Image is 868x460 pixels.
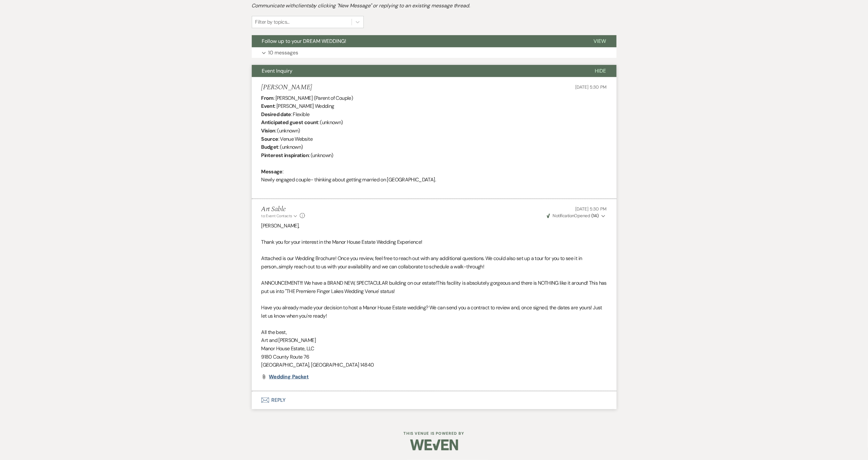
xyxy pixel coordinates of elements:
span: to: Event Contacts [261,213,292,218]
p: This facility is absolutely gorgeous and there is NOTHING like it around! This has put us into "T... [261,279,607,295]
div: : [PERSON_NAME] (Parent of Couple) : [PERSON_NAME] Wedding : Flexible : (unknown) : (unknown) : V... [261,94,607,192]
div: Filter by topics... [255,18,290,26]
h2: Communicate with clients by clicking "New Message" or replying to an existing message thread. [252,2,617,10]
h5: [PERSON_NAME] [261,83,312,91]
b: Event [261,103,275,109]
span: Follow up to your DREAM WEDDING! [262,38,346,44]
span: All the best, [261,329,287,336]
span: Thank you for your interest in the Manor House Estate Wedding Experience! [261,239,422,245]
button: Reply [252,391,617,409]
button: NotificationOpened (14) [546,212,607,219]
p: [PERSON_NAME], [261,222,607,230]
button: 10 messages [252,47,617,58]
p: Manor House Estate, LLC [261,345,607,353]
b: Desired date [261,111,291,118]
p: [GEOGRAPHIC_DATA], [GEOGRAPHIC_DATA] 14840 [261,361,607,369]
strong: ( 14 ) [591,213,599,218]
span: Wedding Packet [269,373,309,380]
b: From [261,95,274,101]
b: Source [261,136,278,142]
b: Vision [261,127,275,134]
span: ANNOUNCEMENT!!! We have a BRAND NEW, SPECTACULAR building on our estate! [261,280,437,286]
button: Event Inquiry [252,65,585,77]
span: View [594,38,606,44]
span: [DATE] 5:30 PM [575,84,607,90]
p: 10 messages [268,49,299,57]
b: Pinterest inspiration [261,152,309,159]
h5: Art Sable [261,205,305,213]
b: Anticipated guest count [261,119,318,126]
span: Event Inquiry [262,67,293,74]
p: 9180 County Route 76 [261,353,607,361]
button: Follow up to your DREAM WEDDING! [252,35,584,47]
span: Opened [547,213,599,218]
b: Message [261,168,283,175]
button: Hide [585,65,617,77]
a: Wedding Packet [269,374,309,379]
span: Have you already made your decision to host a Manor House Estate wedding? We can send you a contr... [261,304,602,319]
button: View [584,35,617,47]
span: Attached is our Wedding Brochure! Once you review, feel free to reach out with any additional que... [261,255,582,270]
b: Budget [261,144,278,150]
img: Weven Logo [410,434,458,456]
span: Hide [595,67,606,74]
span: Notification [553,213,574,218]
span: [DATE] 5:30 PM [575,206,607,212]
p: Art and [PERSON_NAME] [261,336,607,345]
button: to: Event Contacts [261,213,298,219]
